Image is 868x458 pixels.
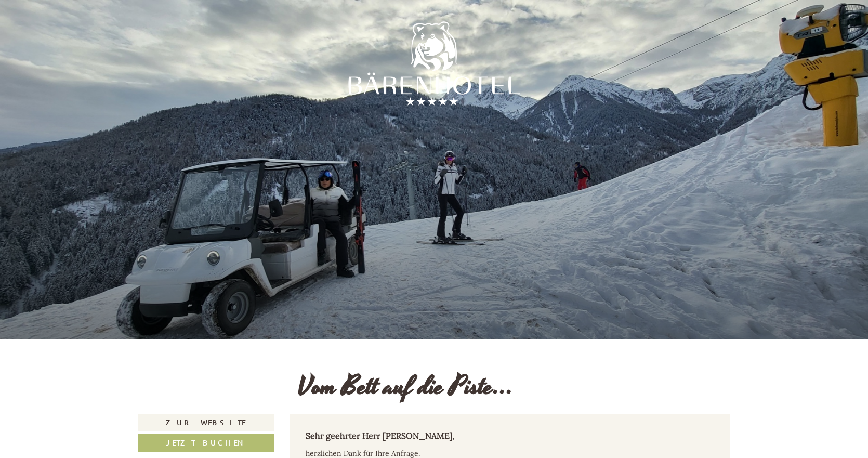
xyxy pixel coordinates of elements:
strong: Sehr geehrter Herr [PERSON_NAME] [306,430,453,441]
em: , [453,431,454,441]
h1: Vom Bett auf die Piste... [298,373,514,401]
a: Zur Website [138,414,274,431]
a: Jetzt buchen [138,434,274,452]
span: herzlichen Dank für Ihre Anfrage. [306,449,420,458]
